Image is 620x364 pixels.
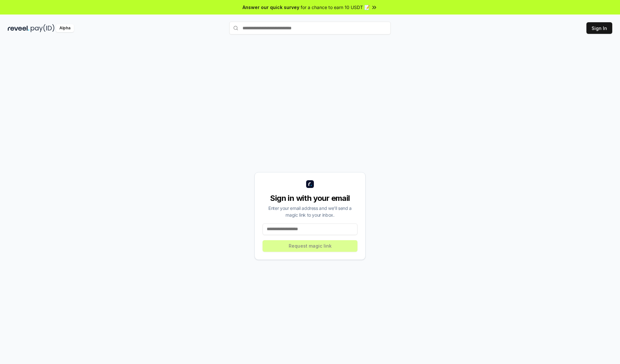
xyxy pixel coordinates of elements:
div: Enter your email address and we’ll send a magic link to your inbox. [263,205,357,218]
div: Alpha [56,24,74,32]
img: logo_small [306,180,314,188]
img: reveel_dark [8,24,29,32]
img: pay_id [31,24,55,32]
span: Answer our quick survey [243,4,299,11]
div: Sign in with your email [263,193,357,203]
span: for a chance to earn 10 USDT 📝 [301,4,370,11]
button: Sign In [586,22,612,34]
